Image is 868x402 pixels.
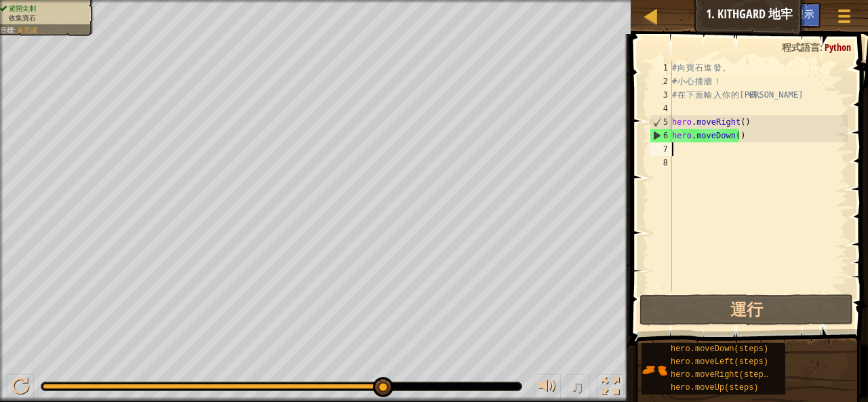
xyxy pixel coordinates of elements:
[650,61,672,75] div: 1
[9,5,35,12] span: 避開尖刺
[650,88,672,102] div: 3
[820,41,825,54] span: :
[650,129,672,142] div: 6
[671,344,768,354] span: hero.moveDown(steps)
[17,26,37,34] span: 未完成
[639,294,854,325] button: 運行
[650,142,672,156] div: 7
[568,374,591,402] button: ♫
[825,41,851,54] span: Python
[7,374,34,402] button: Ctrl + P: Play
[671,383,759,393] span: hero.moveUp(steps)
[650,115,672,129] div: 5
[650,156,672,169] div: 8
[534,374,561,402] button: 調整音量
[14,26,17,34] span: :
[671,370,773,380] span: hero.moveRight(steps)
[570,376,584,397] span: ♫
[9,14,35,22] span: 收集寶石
[671,357,768,367] span: hero.moveLeft(steps)
[827,3,861,35] button: 顯示遊戲選單
[785,7,814,20] span: 小提示
[782,41,820,54] span: 程式語言
[650,75,672,88] div: 2
[597,374,624,402] button: 切換全螢幕
[650,102,672,115] div: 4
[642,357,667,383] img: portrait.png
